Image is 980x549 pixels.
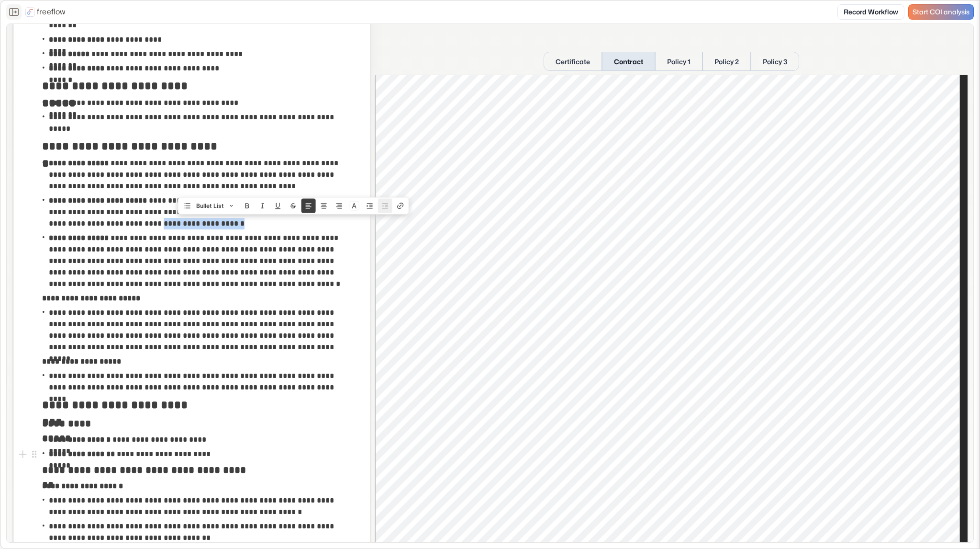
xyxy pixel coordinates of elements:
[196,199,224,213] span: Bullet List
[6,4,22,20] button: Close the sidebar
[17,448,29,460] button: Add block
[316,199,331,213] button: Align text center
[240,199,254,213] button: Bold
[837,4,904,20] a: Record Workflow
[702,52,751,71] button: Policy 2
[378,199,392,213] button: Unnest block
[602,52,655,71] button: Contract
[29,448,40,460] button: Open block menu
[655,52,702,71] button: Policy 1
[25,6,66,18] a: freeflow
[362,199,377,213] button: Nest block
[332,199,346,213] button: Align text right
[908,4,974,20] a: Start COI analysis
[179,199,239,213] button: Bullet List
[286,199,300,213] button: Strike
[301,199,315,213] button: Align text left
[375,75,968,545] iframe: Contract
[270,199,285,213] button: Underline
[544,52,602,71] button: Certificate
[913,8,969,16] span: Start COI analysis
[751,52,799,71] button: Policy 3
[393,199,407,213] button: Create link
[255,199,269,213] button: Italic
[37,6,66,18] p: freeflow
[347,199,361,213] button: Colors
